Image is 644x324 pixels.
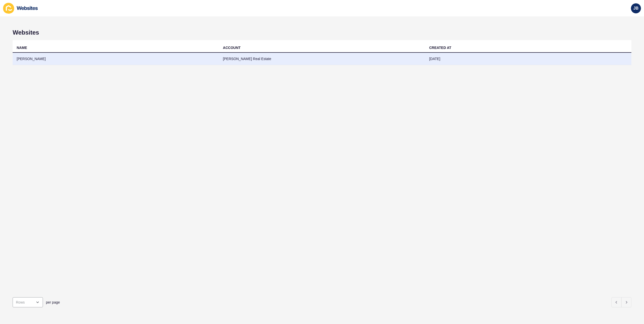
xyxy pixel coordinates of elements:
[13,53,219,65] td: [PERSON_NAME]
[13,29,631,36] h1: Websites
[223,45,240,50] div: ACCOUNT
[17,45,27,50] div: NAME
[429,45,451,50] div: CREATED AT
[425,53,631,65] td: [DATE]
[46,300,60,305] span: per page
[633,6,638,11] span: JB
[219,53,425,65] td: [PERSON_NAME] Real Estate
[13,297,43,307] div: open menu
